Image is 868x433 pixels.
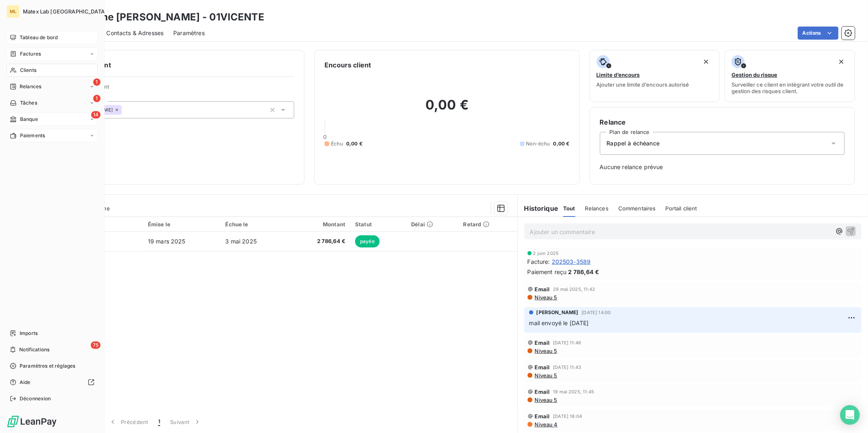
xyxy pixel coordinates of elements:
div: Émise le [148,221,216,228]
span: Relances [585,205,608,212]
span: Paiement reçu [528,268,567,276]
span: Email [535,413,550,420]
span: Contacts & Adresses [106,29,163,37]
span: Ajouter une limite d’encours autorisé [597,81,689,88]
span: 19 mars 2025 [148,238,186,245]
div: Retard [463,221,512,228]
span: 202503-3589 [552,257,591,266]
span: Niveau 5 [534,372,557,379]
span: Limite d’encours [597,71,640,78]
span: 0,00 € [346,140,362,147]
span: Gestion du risque [732,71,777,78]
span: Email [535,286,550,292]
span: Clients [20,67,36,74]
span: Imports [20,330,38,337]
div: Statut [355,221,401,228]
span: 0,00 € [553,140,570,147]
span: Email [535,339,550,346]
div: Montant [293,221,345,228]
span: Rappel à échéance [607,139,660,147]
span: 2 786,64 € [568,268,600,276]
div: Open Intercom Messenger [840,405,860,425]
span: Niveau 5 [534,348,557,354]
a: Imports [7,327,98,340]
span: [DATE] 11:43 [553,365,581,370]
span: 2 786,64 € [293,237,345,246]
span: 1 [158,418,160,426]
span: 0 [323,134,327,140]
span: 75 [91,341,101,349]
button: Précédent [104,413,153,431]
a: Tableau de bord [7,31,98,44]
a: Aide [7,376,98,389]
a: Factures [7,47,98,60]
span: [DATE] 11:46 [553,340,581,345]
span: Niveau 5 [534,294,557,301]
button: 1 [153,413,165,431]
span: Banque [20,116,38,123]
span: Aide [20,379,31,386]
span: Factures [20,50,41,58]
span: Surveiller ce client en intégrant votre outil de gestion des risques client. [732,81,848,94]
div: Échue le [226,221,283,228]
h6: Relance [600,117,845,127]
span: 14 [91,111,101,118]
a: 14Banque [7,113,98,126]
span: Paiements [20,132,45,139]
span: Portail client [666,205,697,212]
span: Aucune relance prévue [600,163,845,171]
h2: 0,00 € [324,97,569,121]
h6: Encours client [324,60,371,70]
span: Email [535,388,550,395]
h6: Historique [518,203,559,213]
span: Paramètres [173,29,205,37]
a: Clients [7,64,98,77]
span: Déconnexion [20,395,51,402]
span: Niveau 5 [534,397,557,403]
span: 19 mai 2025, 11:45 [553,389,594,394]
button: Limite d’encoursAjouter une limite d’encours autorisé [590,50,720,102]
a: 1Relances [7,80,98,93]
span: Paramètres et réglages [20,362,75,370]
span: 29 mai 2025, 11:42 [553,287,595,292]
span: Échu [331,140,343,147]
span: [PERSON_NAME] [537,309,579,316]
button: Suivant [165,413,206,431]
span: Matex Lab [GEOGRAPHIC_DATA] [23,8,107,15]
a: 1Tâches [7,96,98,109]
span: 1 [93,78,101,86]
button: Gestion du risqueSurveiller ce client en intégrant votre outil de gestion des risques client. [725,50,855,102]
a: Paiements [7,129,98,142]
a: Paramètres et réglages [7,359,98,373]
span: Facture : [528,257,550,266]
span: payée [355,235,380,248]
span: mail envoyé le [DATE] [529,319,589,326]
span: 3 mai 2025 [226,238,257,245]
h6: Informations client [49,60,294,70]
span: Propriétés Client [66,83,294,95]
input: Ajouter une valeur [122,106,128,114]
span: Tableau de bord [20,34,58,41]
span: 2 juin 2025 [533,251,559,256]
span: Commentaires [618,205,656,212]
span: Notifications [19,346,49,353]
div: ML [7,5,20,18]
h3: Madame [PERSON_NAME] - 01VICENTE [72,10,264,25]
span: Non-échu [526,140,550,147]
span: [DATE] 14:00 [582,310,611,315]
img: Logo LeanPay [7,415,57,428]
span: 1 [93,95,101,102]
button: Actions [798,27,839,40]
span: Relances [20,83,41,90]
span: Tout [563,205,575,212]
span: [DATE] 18:04 [553,414,582,419]
span: Email [535,364,550,371]
span: Tâches [20,99,37,107]
span: Niveau 4 [534,421,558,428]
div: Délai [411,221,453,228]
